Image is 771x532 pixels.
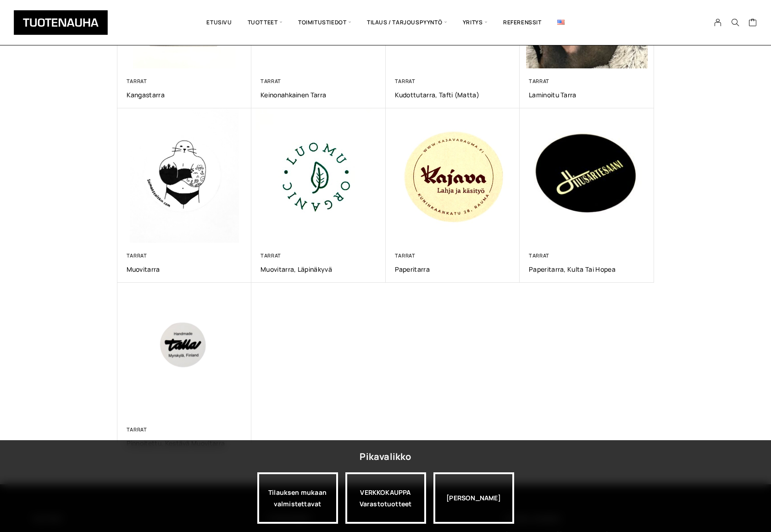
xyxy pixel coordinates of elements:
[261,252,281,259] a: Tarrat
[749,18,757,29] a: Cart
[395,90,511,99] a: Kudottutarra, tafti (matta)
[240,7,290,38] span: Tuotteet
[127,90,243,99] a: Kangastarra
[529,265,645,274] a: Paperitarra, Kulta tai Hopea
[261,265,377,274] a: Muovitarra, läpinäkyvä
[360,448,411,465] div: Pikavalikko
[433,472,514,524] div: [PERSON_NAME]
[395,265,511,274] a: Paperitarra
[261,78,281,84] a: Tarrat
[199,7,239,38] a: Etusivu
[495,7,549,38] a: Referenssit
[529,78,549,84] a: Tarrat
[709,18,727,27] a: My Account
[127,439,243,448] a: Pinnoitettu, Kestävä Muovitarra
[557,20,565,25] img: English
[529,90,645,99] a: Laminoitu Tarra
[127,265,243,274] a: Muovitarra
[14,10,108,35] img: Tuotenauha Oy
[257,472,338,524] a: Tilauksen mukaan valmistettavat
[127,252,147,259] a: Tarrat
[455,7,495,38] span: Yritys
[261,90,377,99] a: Keinonahkainen Tarra
[127,78,147,84] a: Tarrat
[290,7,359,38] span: Toimitustiedot
[529,252,549,259] a: Tarrat
[345,472,426,524] div: VERKKOKAUPPA Varastotuotteet
[395,78,416,84] a: Tarrat
[359,7,455,38] span: Tilaus / Tarjouspyyntö
[727,18,744,27] button: Search
[127,426,147,433] a: Tarrat
[345,472,426,524] a: VERKKOKAUPPAVarastotuotteet
[395,252,416,259] a: Tarrat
